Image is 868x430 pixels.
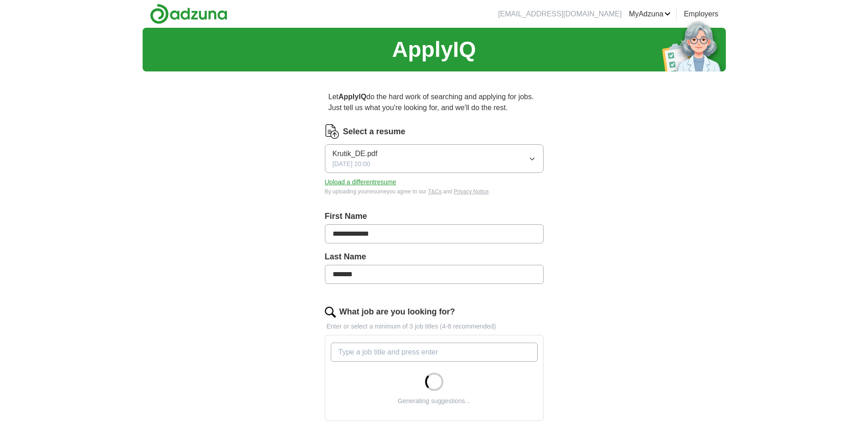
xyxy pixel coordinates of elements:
[325,124,339,139] img: CV Icon
[325,210,544,223] label: First Name
[398,396,471,406] div: Generating suggestions...
[629,9,671,20] a: MyAdzuna
[498,9,621,20] li: [EMAIL_ADDRESS][DOMAIN_NAME]
[325,307,336,318] img: search.png
[331,343,538,362] input: Type a job title and press enter
[339,306,455,318] label: What job are you looking for?
[392,33,476,66] h1: ApplyIQ
[339,93,366,101] strong: ApplyIQ
[325,88,544,117] p: Let do the hard work of searching and applying for jobs. Just tell us what you're looking for, an...
[325,177,396,187] button: Upload a differentresume
[454,188,489,195] a: Privacy Notice
[325,187,544,196] div: By uploading your resume you agree to our and .
[684,9,719,20] a: Employers
[325,322,544,331] p: Enter or select a minimum of 3 job titles (4-8 recommended)
[325,144,544,173] button: Krutik_DE.pdf[DATE] 20:00
[325,251,544,263] label: Last Name
[428,188,442,195] a: T&Cs
[150,4,227,24] img: Adzuna logo
[343,126,406,138] label: Select a resume
[333,159,370,169] span: [DATE] 20:00
[333,148,378,159] span: Krutik_DE.pdf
